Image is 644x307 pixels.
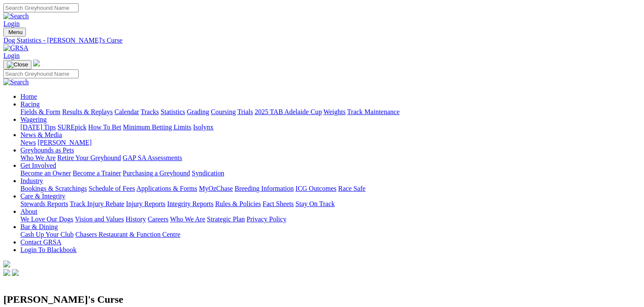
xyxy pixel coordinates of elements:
[20,200,641,208] div: Care & Integrity
[20,246,77,253] a: Login To Blackbook
[255,108,322,115] a: 2025 TAB Adelaide Cup
[347,108,400,115] a: Track Maintenance
[57,154,121,161] a: Retire Your Greyhound
[3,269,10,276] img: facebook.svg
[215,200,261,207] a: Rules & Policies
[3,3,79,12] input: Search
[20,231,74,238] a: Cash Up Your Club
[70,200,124,207] a: Track Injury Rebate
[20,108,60,115] a: Fields & Form
[20,154,56,161] a: Who We Are
[148,215,168,223] a: Careers
[20,162,56,169] a: Get Involved
[167,200,213,207] a: Integrity Reports
[136,185,197,192] a: Applications & Forms
[20,238,61,246] a: Contact GRSA
[73,169,121,177] a: Become a Trainer
[3,20,20,27] a: Login
[37,139,91,146] a: [PERSON_NAME]
[20,146,74,154] a: Greyhounds as Pets
[141,108,159,115] a: Tracks
[20,154,641,162] div: Greyhounds as Pets
[20,192,65,200] a: Care & Integrity
[20,185,87,192] a: Bookings & Scratchings
[3,78,29,86] img: Search
[170,215,205,223] a: Who We Are
[20,200,68,207] a: Stewards Reports
[20,139,36,146] a: News
[20,123,56,131] a: [DATE] Tips
[57,123,86,131] a: SUREpick
[295,200,335,207] a: Stay On Track
[338,185,365,192] a: Race Safe
[126,200,165,207] a: Injury Reports
[114,108,139,115] a: Calendar
[295,185,336,192] a: ICG Outcomes
[187,108,209,115] a: Grading
[123,154,182,161] a: GAP SA Assessments
[9,29,23,35] span: Menu
[207,215,245,223] a: Strategic Plan
[123,169,190,177] a: Purchasing a Greyhound
[20,123,641,131] div: Wagering
[20,100,40,108] a: Racing
[20,215,73,223] a: We Love Our Dogs
[20,169,71,177] a: Become an Owner
[20,231,641,238] div: Bar & Dining
[20,131,62,138] a: News & Media
[3,28,26,37] button: Toggle navigation
[123,123,191,131] a: Minimum Betting Limits
[161,108,185,115] a: Statistics
[3,261,10,267] img: logo-grsa-white.png
[193,123,213,131] a: Isolynx
[75,215,124,223] a: Vision and Values
[20,215,641,223] div: About
[75,231,180,238] a: Chasers Restaurant & Function Centre
[62,108,113,115] a: Results & Replays
[237,108,253,115] a: Trials
[7,61,28,68] img: Close
[20,177,43,184] a: Industry
[88,123,122,131] a: How To Bet
[247,215,287,223] a: Privacy Policy
[323,108,346,115] a: Weights
[20,185,641,192] div: Industry
[199,185,233,192] a: MyOzChase
[20,208,37,215] a: About
[125,215,146,223] a: History
[12,269,19,276] img: twitter.svg
[192,169,224,177] a: Syndication
[3,12,29,20] img: Search
[3,52,20,59] a: Login
[20,116,47,123] a: Wagering
[20,93,37,100] a: Home
[20,108,641,116] div: Racing
[3,294,641,305] h2: [PERSON_NAME]'s Curse
[20,169,641,177] div: Get Involved
[263,200,294,207] a: Fact Sheets
[20,223,58,230] a: Bar & Dining
[235,185,294,192] a: Breeding Information
[33,60,40,66] img: logo-grsa-white.png
[3,37,641,44] a: Dog Statistics - [PERSON_NAME]'s Curse
[3,44,28,52] img: GRSA
[3,69,79,78] input: Search
[211,108,236,115] a: Coursing
[3,60,31,69] button: Toggle navigation
[88,185,135,192] a: Schedule of Fees
[20,139,641,146] div: News & Media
